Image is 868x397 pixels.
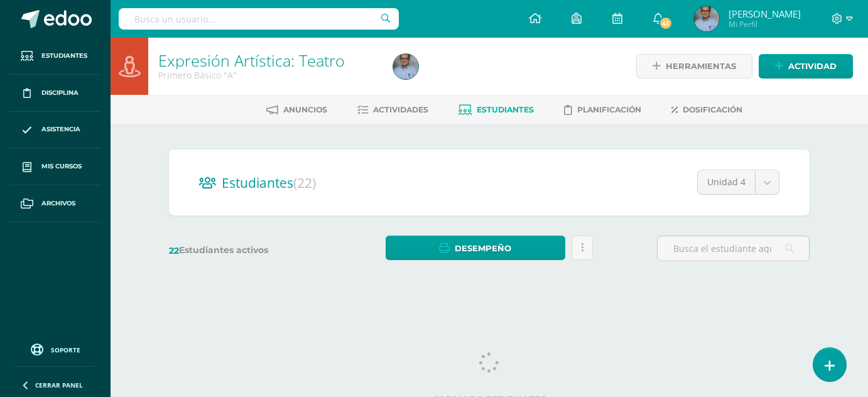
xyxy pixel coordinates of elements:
[729,8,801,20] span: [PERSON_NAME]
[10,148,100,185] a: Mis cursos
[658,236,809,261] input: Busca el estudiante aquí...
[158,69,378,81] div: Primero Básico 'A'
[698,170,779,194] a: Unidad 4
[51,345,80,354] span: Soporte
[393,54,418,79] img: c9224ec7d4d01837cccb8d1b30e13377.png
[729,19,801,30] span: Mi Perfil
[694,6,719,31] img: c9224ec7d4d01837cccb8d1b30e13377.png
[707,170,746,194] span: Unidad 4
[41,88,79,98] span: Disciplina
[455,237,511,260] span: Desempeño
[788,55,837,78] span: Actividad
[41,198,75,209] span: Archivos
[386,236,565,260] a: Desempeño
[35,381,83,389] span: Cerrar panel
[158,52,378,69] h1: Expresión Artística: Teatro
[15,340,95,357] a: Soporte
[10,112,100,149] a: Asistencia
[577,105,641,114] span: Planificación
[373,105,428,114] span: Actividades
[671,100,742,120] a: Dosificación
[636,54,752,79] a: Herramientas
[658,16,672,30] span: 41
[41,124,80,134] span: Asistencia
[666,55,736,78] span: Herramientas
[169,244,322,256] label: Estudiantes activos
[283,105,327,114] span: Anuncios
[41,51,87,61] span: Estudiantes
[759,54,853,79] a: Actividad
[293,174,316,192] span: (22)
[119,8,399,30] input: Busca un usuario...
[683,105,742,114] span: Dosificación
[158,50,345,71] a: Expresión Artística: Teatro
[169,245,179,256] span: 22
[357,100,428,120] a: Actividades
[10,75,100,112] a: Disciplina
[458,100,534,120] a: Estudiantes
[10,38,100,75] a: Estudiantes
[266,100,327,120] a: Anuncios
[477,105,534,114] span: Estudiantes
[41,161,82,171] span: Mis cursos
[10,185,100,222] a: Archivos
[564,100,641,120] a: Planificación
[222,174,316,192] span: Estudiantes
